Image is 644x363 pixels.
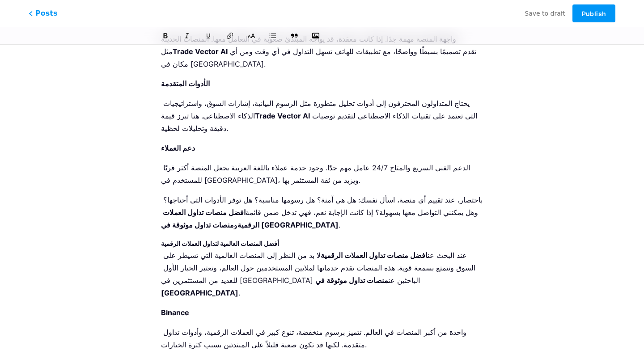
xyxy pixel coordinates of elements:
strong: افضل منصات تداول العملات الرقمية [161,208,259,229]
strong: Trade Vector AI [255,111,310,120]
span: Posts [29,8,57,19]
span: Publish [582,10,606,17]
p: واجهة المنصة مهمة جدًا. إذا كانت معقدة، قد يواجه المبتدئ صعوبة في التعامل معها. المنصات الحديثة م... [161,33,483,70]
span: Save to draft [525,10,565,17]
p: عند البحث عن لا بد من النظر إلى المنصات العالمية التي تسيطر على السوق وتتمتع بسمعة قوية. هذه المن... [161,249,483,299]
strong: أفضل المنصات العالمية لتداول العملات الرقمية [161,240,279,247]
p: الدعم الفني السريع والمتاح 24/7 عامل مهم جدًا. وجود خدمة عملاء باللغة العربية يجعل المنصة أكثر قر... [161,161,483,186]
strong: Binance [161,308,189,317]
strong: Trade Vector AI [173,47,228,56]
strong: افضل منصات تداول العملات الرقمية [321,251,428,260]
button: Publish [572,4,615,22]
strong: دعم العملاء [161,144,195,152]
strong: منصات تداول موثوقة في [GEOGRAPHIC_DATA] [161,220,339,229]
p: باختصار، عند تقييم أي منصة، اسأل نفسك: هل هي آمنة؟ هل رسومها مناسبة؟ هل توفر الأدوات التي أحتاجها... [161,194,483,231]
p: يحتاج المتداولون المحترفون إلى أدوات تحليل متطورة مثل الرسوم البيانية، إشارات السوق، واستراتيجيات... [161,97,483,135]
button: Save to draft [525,4,565,22]
strong: الأدوات المتقدمة [161,79,210,88]
p: واحدة من أكبر المنصات في العالم. تتميز برسوم منخفضة، تنوع كبير في العملات الرقمية، وأدوات تداول م... [161,326,483,351]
